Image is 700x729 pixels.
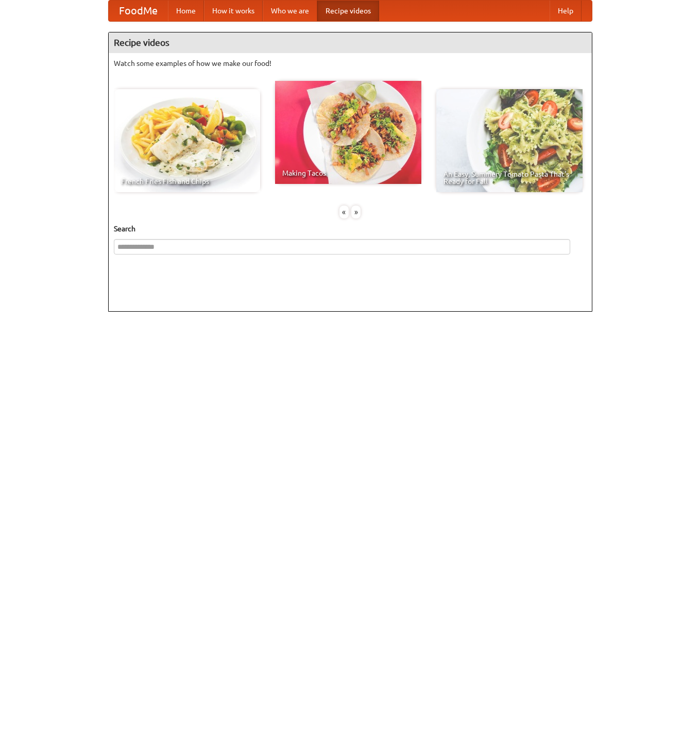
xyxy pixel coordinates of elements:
[263,1,317,21] a: Who we are
[168,1,204,21] a: Home
[317,1,379,21] a: Recipe videos
[204,1,263,21] a: How it works
[550,1,582,21] a: Help
[275,81,421,184] a: Making Tacos
[339,206,349,218] div: «
[114,58,587,69] p: Watch some examples of how we make our food!
[436,89,583,192] a: An Easy, Summery Tomato Pasta That's Ready for Fall
[114,89,260,192] a: French Fries Fish and Chips
[109,1,168,21] a: FoodMe
[351,206,361,218] div: »
[109,32,592,53] h4: Recipe videos
[114,224,587,234] h5: Search
[282,169,414,177] span: Making Tacos
[121,178,253,185] span: French Fries Fish and Chips
[443,171,575,185] span: An Easy, Summery Tomato Pasta That's Ready for Fall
